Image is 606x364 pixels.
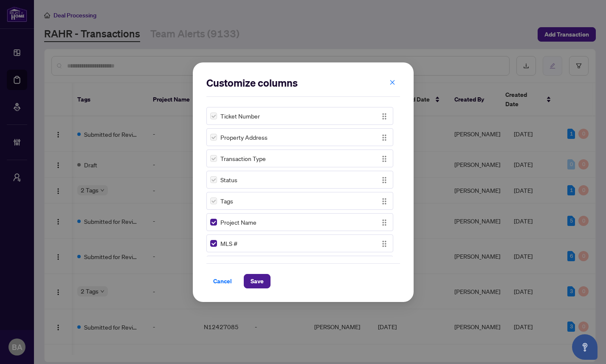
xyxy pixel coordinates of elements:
span: Project Name [220,217,256,227]
button: Cancel [206,274,239,288]
img: Drag Icon [380,197,389,206]
div: StatusDrag Icon [206,171,393,189]
button: Drag Icon [379,238,389,248]
span: Save [251,274,264,288]
span: close [389,79,395,85]
span: MLS # [220,239,237,248]
div: MLS #Drag Icon [206,234,393,252]
button: Drag Icon [379,196,389,206]
div: Trade NumberDrag Icon [206,256,393,274]
img: Drag Icon [380,112,389,121]
span: Status [220,175,237,184]
div: TagsDrag Icon [206,192,393,210]
div: Project NameDrag Icon [206,213,393,231]
button: Drag Icon [379,132,389,142]
span: Cancel [213,274,232,288]
button: Drag Icon [379,153,389,164]
div: Ticket NumberDrag Icon [206,107,393,125]
h2: Customize columns [206,76,400,90]
button: Drag Icon [379,217,389,227]
img: Drag Icon [380,175,389,185]
span: Ticket Number [220,111,260,121]
img: Drag Icon [380,218,389,227]
button: Save [244,274,271,288]
div: Property AddressDrag Icon [206,128,393,146]
img: Drag Icon [380,154,389,164]
img: Drag Icon [380,239,389,248]
button: Open asap [572,334,598,360]
span: Tags [220,196,233,206]
img: Drag Icon [380,133,389,142]
div: Transaction TypeDrag Icon [206,150,393,167]
button: Drag Icon [379,111,389,121]
span: Property Address [220,133,268,142]
span: Transaction Type [220,154,266,163]
button: Drag Icon [379,175,389,185]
